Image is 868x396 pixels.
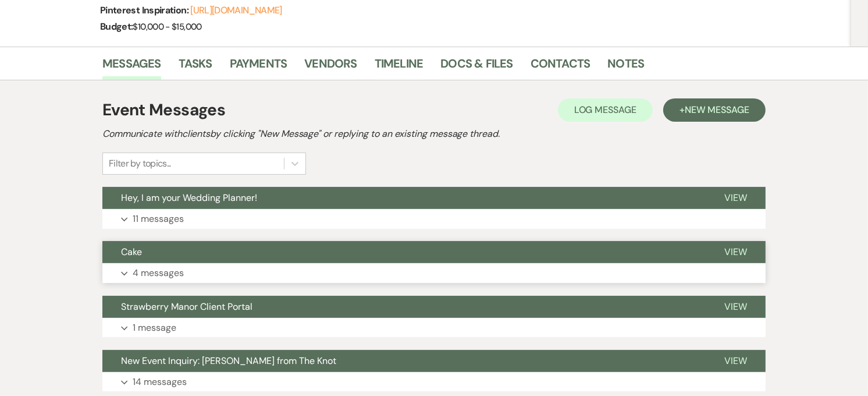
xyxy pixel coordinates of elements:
[574,104,636,116] span: Log Message
[706,241,766,263] button: View
[121,300,252,313] span: Strawberry Manor Client Portal
[102,54,161,80] a: Messages
[230,54,287,80] a: Payments
[706,350,766,372] button: View
[663,98,766,122] button: +New Message
[179,54,212,80] a: Tasks
[102,98,225,122] h1: Event Messages
[706,187,766,209] button: View
[724,246,747,258] span: View
[133,211,184,227] p: 11 messages
[102,241,706,263] button: Cake
[133,374,187,390] p: 14 messages
[133,21,202,33] span: $10,000 - $15,000
[440,54,513,80] a: Docs & Files
[102,318,766,338] button: 1 message
[121,355,336,367] span: New Event Inquiry: [PERSON_NAME] from The Knot
[102,209,766,229] button: 11 messages
[102,296,706,318] button: Strawberry Manor Client Portal
[558,98,653,122] button: Log Message
[121,246,142,258] span: Cake
[102,350,706,372] button: New Event Inquiry: [PERSON_NAME] from The Knot
[100,20,133,33] span: Budget:
[607,54,644,80] a: Notes
[100,4,190,16] span: Pinterest Inspiration:
[724,355,747,367] span: View
[706,296,766,318] button: View
[724,300,747,313] span: View
[102,372,766,392] button: 14 messages
[685,104,749,116] span: New Message
[102,187,706,209] button: Hey, I am your Wedding Planner!
[375,54,424,80] a: Timeline
[133,266,184,281] p: 4 messages
[724,192,747,204] span: View
[102,263,766,283] button: 4 messages
[304,54,357,80] a: Vendors
[133,320,176,335] p: 1 message
[109,157,171,171] div: Filter by topics...
[531,54,590,80] a: Contacts
[102,127,766,141] h2: Communicate with clients by clicking "New Message" or replying to an existing message thread.
[190,4,282,16] a: [URL][DOMAIN_NAME]
[121,192,257,204] span: Hey, I am your Wedding Planner!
